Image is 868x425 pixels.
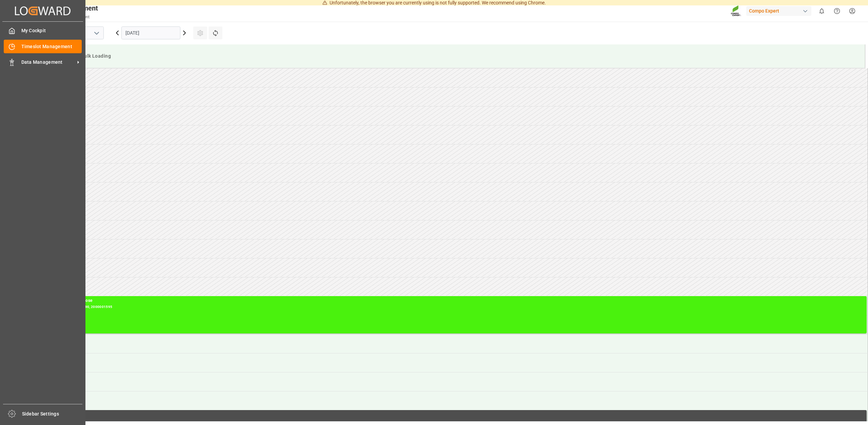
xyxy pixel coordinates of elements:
div: Salpetersäure 53 lose [51,297,864,304]
button: show 0 new notifications [814,3,829,19]
span: Timeslot Management [21,43,82,50]
button: Compo Expert [746,4,814,17]
span: My Cockpit [21,27,82,34]
div: Nitric Acid Bulk Loading [53,50,860,62]
span: Data Management [21,59,75,66]
button: open menu [91,28,101,38]
input: DD.MM.YYYY [121,26,180,39]
span: Sidebar Settings [22,410,83,418]
a: Timeslot Management [4,40,82,53]
img: Screenshot%202023-09-29%20at%2010.02.21.png_1712312052.png [731,5,742,17]
a: My Cockpit [4,24,82,37]
div: Main ref : 6100002090, 2000001595 [51,304,864,310]
button: Help Center [829,3,845,19]
div: Compo Expert [746,6,811,16]
div: loading capacity [51,411,864,418]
